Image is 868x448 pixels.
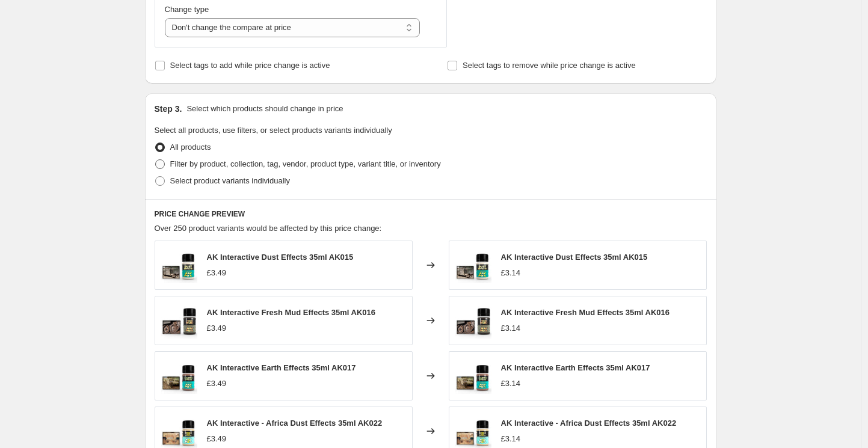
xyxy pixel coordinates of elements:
[207,267,227,279] div: £3.49
[170,143,211,152] span: All products
[186,103,343,115] p: Select which products should change in price
[455,358,491,394] img: AK017_80x.jpg
[207,363,356,372] span: AK Interactive Earth Effects 35ml AK017
[161,358,197,394] img: AK017_80x.jpg
[207,419,383,428] span: AK Interactive - Africa Dust Effects 35ml AK022
[207,433,227,445] div: £3.49
[455,247,491,283] img: AK015_80x.jpg
[170,61,330,70] span: Select tags to add while price change is active
[170,159,441,168] span: Filter by product, collection, tag, vendor, product type, variant title, or inventory
[501,378,521,390] div: £3.14
[501,267,521,279] div: £3.14
[165,5,209,14] span: Change type
[501,308,670,317] span: AK Interactive Fresh Mud Effects 35ml AK016
[455,302,491,339] img: AK016_80x.jpg
[501,419,677,428] span: AK Interactive - Africa Dust Effects 35ml AK022
[463,61,636,70] span: Select tags to remove while price change is active
[155,224,382,233] span: Over 250 product variants would be affected by this price change:
[207,322,227,334] div: £3.49
[170,176,290,185] span: Select product variants individually
[155,126,392,135] span: Select all products, use filters, or select products variants individually
[207,378,227,390] div: £3.49
[501,363,650,372] span: AK Interactive Earth Effects 35ml AK017
[161,247,197,283] img: AK015_80x.jpg
[155,209,707,219] h6: PRICE CHANGE PREVIEW
[207,308,376,317] span: AK Interactive Fresh Mud Effects 35ml AK016
[161,302,197,339] img: AK016_80x.jpg
[207,253,354,262] span: AK Interactive Dust Effects 35ml AK015
[155,103,182,115] h2: Step 3.
[501,433,521,445] div: £3.14
[501,322,521,334] div: £3.14
[501,253,648,262] span: AK Interactive Dust Effects 35ml AK015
